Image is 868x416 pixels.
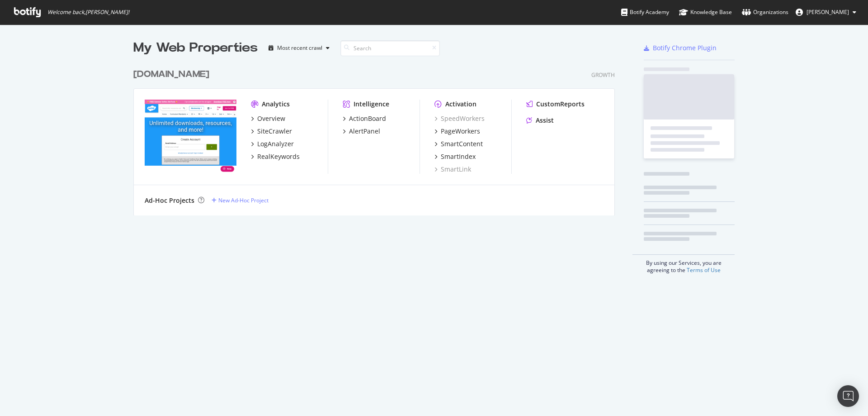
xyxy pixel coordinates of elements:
div: Open Intercom Messenger [837,385,859,407]
div: LogAnalyzer [257,139,294,148]
div: SmartIndex [441,152,476,161]
a: SiteCrawler [251,127,292,136]
div: Assist [536,116,554,125]
a: PageWorkers [434,127,480,136]
div: Knowledge Base [679,8,732,17]
span: loic tuckey [807,8,849,16]
div: Intelligence [354,100,389,109]
span: Welcome back, [PERSON_NAME] ! [47,9,129,16]
div: Most recent crawl [277,45,322,51]
button: [PERSON_NAME] [788,5,863,19]
a: Botify Chrome Plugin [644,43,717,53]
div: RealKeywords [257,152,300,161]
div: Organizations [742,8,788,17]
a: Assist [526,116,554,125]
a: SpeedWorkers [434,114,485,123]
div: [DOMAIN_NAME] [133,68,209,81]
div: ActionBoard [349,114,386,123]
a: SmartLink [434,165,471,174]
a: New Ad-Hoc Project [212,196,269,204]
div: PageWorkers [441,127,480,136]
a: [DOMAIN_NAME] [133,68,213,81]
a: CustomReports [526,100,585,109]
a: Overview [251,114,285,123]
div: Activation [445,100,476,109]
a: ActionBoard [343,114,386,123]
div: CustomReports [536,100,585,109]
a: LogAnalyzer [251,139,294,148]
a: SmartContent [434,139,483,148]
input: Search [340,40,440,56]
a: Terms of Use [687,266,721,274]
div: Botify Academy [621,8,669,17]
button: Most recent crawl [265,41,333,55]
div: SmartContent [441,139,483,148]
a: AlertPanel [343,127,380,136]
div: Analytics [262,100,290,109]
div: AlertPanel [349,127,380,136]
div: Ad-Hoc Projects [145,196,194,205]
div: New Ad-Hoc Project [218,196,269,204]
a: RealKeywords [251,152,300,161]
div: SiteCrawler [257,127,292,136]
a: SmartIndex [434,152,476,161]
img: twinkl.co.uk [145,100,236,173]
div: By using our Services, you are agreeing to the [632,254,735,274]
div: grid [133,57,622,215]
div: Growth [591,71,615,79]
div: Overview [257,114,285,123]
div: Botify Chrome Plugin [653,43,717,53]
div: My Web Properties [133,39,258,57]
